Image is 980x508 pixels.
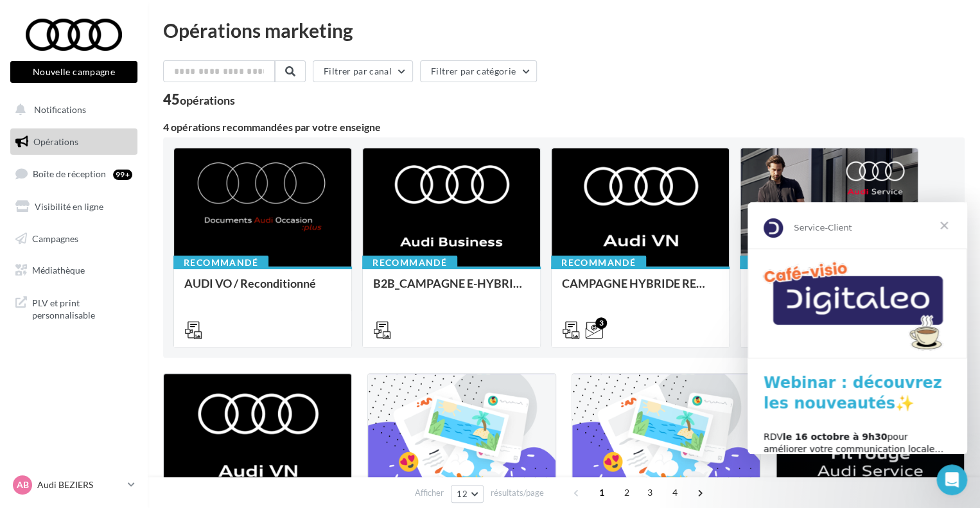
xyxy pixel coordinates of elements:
[551,256,646,270] div: Recommandé
[640,482,660,503] span: 3
[32,294,132,322] span: PLV et print personnalisable
[35,201,103,212] span: Visibilité en ligne
[37,478,123,491] p: Audi BEZIERS
[163,21,965,40] div: Opérations marketing
[113,170,132,180] div: 99+
[163,122,965,132] div: 4 opérations recommandées par votre enseigne
[180,94,235,106] div: opérations
[936,464,967,495] iframe: Intercom live chat
[163,92,235,107] div: 45
[491,487,544,499] span: résultats/page
[362,256,457,270] div: Recommandé
[33,168,106,179] span: Boîte de réception
[17,478,29,491] span: AB
[10,473,137,497] a: AB Audi BEZIERS
[415,487,444,499] span: Afficher
[595,317,607,329] div: 3
[184,277,341,302] div: AUDI VO / Reconditionné
[8,160,140,188] a: Boîte de réception99+
[313,60,413,82] button: Filtrer par canal
[8,193,140,220] a: Visibilité en ligne
[8,225,140,252] a: Campagnes
[32,265,85,276] span: Médiathèque
[617,482,637,503] span: 2
[8,128,140,155] a: Opérations
[8,289,140,327] a: PLV et print personnalisable
[173,256,268,270] div: Recommandé
[740,256,835,270] div: Recommandé
[33,136,78,147] span: Opérations
[748,202,967,454] iframe: Intercom live chat message
[32,232,78,243] span: Campagnes
[591,482,612,503] span: 1
[665,482,685,503] span: 4
[420,60,537,82] button: Filtrer par catégorie
[562,277,719,302] div: CAMPAGNE HYBRIDE RECHARGEABLE
[457,489,468,499] span: 12
[35,229,140,240] b: le 16 octobre à 9h30
[8,257,140,284] a: Médiathèque
[451,485,484,503] button: 12
[10,61,137,83] button: Nouvelle campagne
[8,96,135,123] button: Notifications
[373,277,530,302] div: B2B_CAMPAGNE E-HYBRID OCTOBRE
[16,229,204,267] div: RDV pour améliorer votre communication locale… et attirer plus de clients !
[34,104,86,115] span: Notifications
